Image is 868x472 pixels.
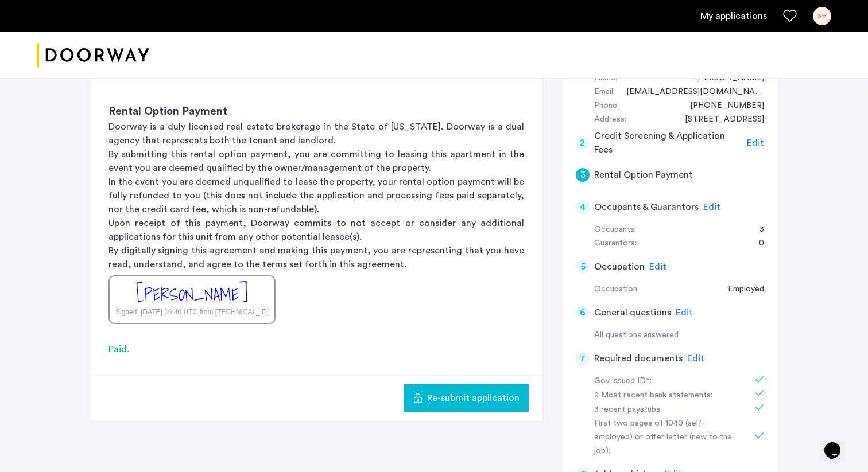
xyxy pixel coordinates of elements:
[404,384,529,412] button: button
[673,113,764,127] div: 127 Golfview Lane, #3L
[687,354,704,363] span: Edit
[594,99,619,113] div: Phone:
[594,352,683,365] h5: Required documents
[649,262,666,271] span: Edit
[108,104,524,120] h3: Rental Option Payment
[594,283,639,297] div: Occupation:
[115,307,269,317] div: Signed: [DATE] 16:40 UTC from [TECHNICAL_ID]
[594,329,764,342] div: All questions answered
[594,375,739,388] div: Gov issued ID*:
[679,99,764,113] div: +12039130552
[594,223,636,237] div: Occupants:
[108,244,524,271] p: By digitally signing this agreement and making this payment, you are representing that you have r...
[594,417,739,458] div: First two pages of 1040 (self-employed) or offer letter (new to the job):
[594,85,615,99] div: Email:
[594,260,645,274] h5: Occupation
[594,237,637,251] div: Guarantors:
[108,342,524,356] div: Paid.
[576,168,590,182] div: 3
[576,352,590,365] div: 7
[594,389,739,403] div: 2 Most recent bank statements:
[576,260,590,274] div: 5
[783,9,797,23] a: Favorites
[37,34,149,77] a: Cazamio logo
[748,223,764,237] div: 3
[136,282,248,307] div: [PERSON_NAME]
[747,237,764,251] div: 0
[747,138,764,147] span: Edit
[594,113,626,127] div: Address:
[594,306,671,319] h5: General questions
[594,200,699,214] h5: Occupants & Guarantors
[703,202,720,212] span: Edit
[108,120,524,147] p: Doorway is a duly licensed real estate brokerage in the State of [US_STATE]. Doorway is a dual ag...
[813,7,831,25] div: SH
[108,216,524,244] p: Upon receipt of this payment, Doorway commits to not accept or consider any additional applicatio...
[820,426,857,461] iframe: chat widget
[108,175,524,216] p: In the event you are deemed unqualified to lease the property, your rental option payment will be...
[700,9,767,23] a: My application
[576,136,590,150] div: 2
[676,308,693,317] span: Edit
[576,306,590,319] div: 6
[594,403,739,417] div: 3 recent paystubs:
[615,85,764,99] div: skyd@umich.edu
[576,200,590,214] div: 4
[716,283,764,297] div: Employed
[108,147,524,175] p: By submitting this rental option payment, you are committing to leasing this apartment in the eve...
[37,34,149,77] img: logo
[594,168,693,182] h5: Rental Option Payment
[594,129,743,157] h5: Credit Screening & Application Fees
[427,391,520,405] span: Re-submit application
